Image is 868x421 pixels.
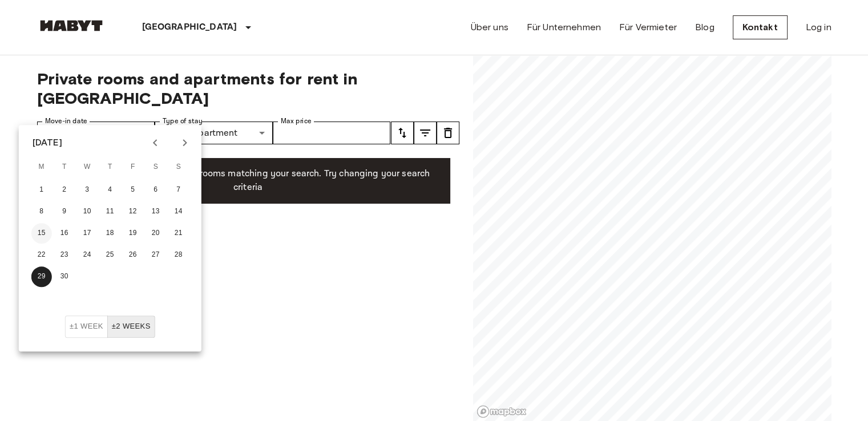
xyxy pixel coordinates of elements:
span: Monday [31,156,52,179]
button: 8 [31,201,52,222]
button: ±1 week [65,315,108,338]
button: Next month [175,133,195,152]
button: Previous month [146,133,165,152]
button: 26 [123,245,143,265]
span: Saturday [146,156,166,179]
span: Sunday [168,156,189,179]
button: 17 [77,223,98,244]
div: PrivateApartment [155,122,273,144]
a: Kontakt [733,15,788,39]
button: 13 [146,201,166,222]
button: 11 [100,201,120,222]
button: tune [391,122,414,144]
a: Für Unternehmen [527,21,601,34]
button: 25 [100,245,120,265]
button: 21 [168,223,189,244]
label: Move-in date [45,116,87,126]
button: tune [414,122,437,144]
div: [DATE] [33,136,62,149]
a: Über uns [471,21,508,34]
button: 18 [100,223,120,244]
button: 19 [123,223,143,244]
a: Blog [695,21,714,34]
button: 16 [54,223,75,244]
button: 2 [54,180,75,200]
div: Move In Flexibility [65,315,155,338]
button: 5 [123,180,143,200]
button: 22 [31,245,52,265]
button: 14 [168,201,189,222]
button: 9 [54,201,75,222]
span: Thursday [100,156,120,179]
button: 23 [54,245,75,265]
button: 3 [77,180,98,200]
button: ±2 weeks [107,315,155,338]
a: Für Vermieter [619,21,677,34]
button: 27 [146,245,166,265]
span: Private rooms and apartments for rent in [GEOGRAPHIC_DATA] [37,69,459,108]
p: [GEOGRAPHIC_DATA] [142,21,237,34]
button: 20 [146,223,166,244]
button: 12 [123,201,143,222]
button: 1 [31,180,52,200]
button: 30 [54,266,75,287]
button: 10 [77,201,98,222]
a: Log in [806,21,831,34]
p: Unfortunately there are no free rooms matching your search. Try changing your search criteria [55,167,441,195]
img: Habyt [37,20,106,31]
a: Mapbox logo [477,405,527,418]
button: 15 [31,223,52,244]
span: Tuesday [54,156,75,179]
button: 6 [146,180,166,200]
button: 29 [31,266,52,287]
button: 24 [77,245,98,265]
button: 4 [100,180,120,200]
button: 28 [168,245,189,265]
button: 7 [168,180,189,200]
span: Friday [123,156,143,179]
span: Wednesday [77,156,98,179]
label: Max price [281,116,312,126]
button: tune [437,122,459,144]
label: Type of stay [163,116,203,126]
